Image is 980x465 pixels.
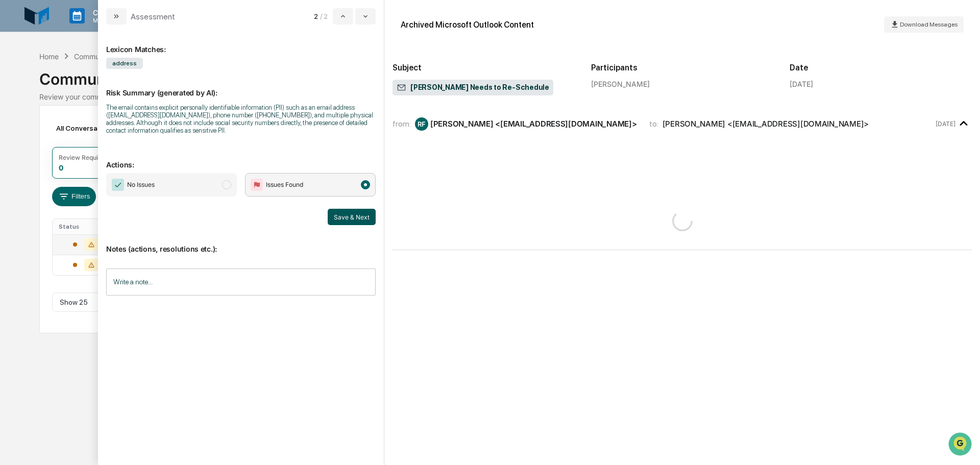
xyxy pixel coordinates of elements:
div: 🖐️ [10,130,18,138]
img: Flag [251,179,263,191]
div: Review Required [59,154,108,161]
div: RF [415,117,428,131]
img: logo [24,4,49,28]
a: Powered byPylon [72,173,124,181]
div: Communications Archive [74,52,157,61]
img: Checkmark [112,179,124,191]
p: Risk Summary (generated by AI): [106,76,376,97]
span: Preclearance [20,129,66,139]
h2: Subject [393,63,575,72]
button: Save & Next [328,209,376,225]
time: Monday, October 6, 2025 at 3:09:39 PM [936,120,955,128]
div: All Conversations [52,120,129,136]
th: Status [53,219,119,234]
p: Calendar [85,8,136,17]
div: Archived Microsoft Outlook Content [401,20,534,30]
h2: Date [790,63,972,72]
span: No Issues [127,180,155,190]
div: 0 [59,163,63,172]
span: address [106,58,143,69]
div: [PERSON_NAME] [591,80,773,88]
span: to: [649,119,658,129]
button: Filters [52,187,96,206]
a: 🔎Data Lookup [6,144,68,162]
span: Data Lookup [20,148,64,158]
iframe: Open customer support [947,431,975,459]
span: Download Messages [900,21,958,28]
a: 🗄️Attestations [70,125,131,143]
div: Communications Archive [39,62,941,88]
div: Assessment [131,12,175,21]
div: [DATE] [790,80,813,88]
div: Start new chat [35,78,167,88]
div: 🔎 [10,149,18,157]
div: [PERSON_NAME] <[EMAIL_ADDRESS][DOMAIN_NAME]> [663,119,869,129]
span: Attestations [84,129,127,139]
p: Notes (actions, resolutions etc.): [106,232,376,253]
div: [PERSON_NAME] <[EMAIL_ADDRESS][DOMAIN_NAME]> [430,119,637,129]
a: 🖐️Preclearance [6,125,70,143]
span: 2 [314,12,318,20]
p: Manage Tasks [85,17,136,24]
p: Actions: [106,148,376,169]
span: / 2 [320,12,331,20]
span: Issues Found [266,180,303,190]
button: Start new chat [174,81,186,93]
span: [PERSON_NAME] Needs to Re-Schedule [397,83,549,93]
div: 🗄️ [74,130,82,138]
div: Review your communication records across channels [39,92,941,101]
div: The email contains explicit personally identifiable information (PII) such as an email address ([... [106,104,376,134]
span: from: [393,119,411,129]
p: How can we help? [10,21,186,38]
div: Home [39,52,59,61]
button: Download Messages [884,16,964,33]
span: Pylon [102,173,124,181]
h2: Participants [591,63,773,72]
div: Lexicon Matches: [106,33,376,54]
div: We're available if you need us! [35,88,129,96]
img: 1746055101610-c473b297-6a78-478c-a979-82029cc54cd1 [10,78,29,96]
